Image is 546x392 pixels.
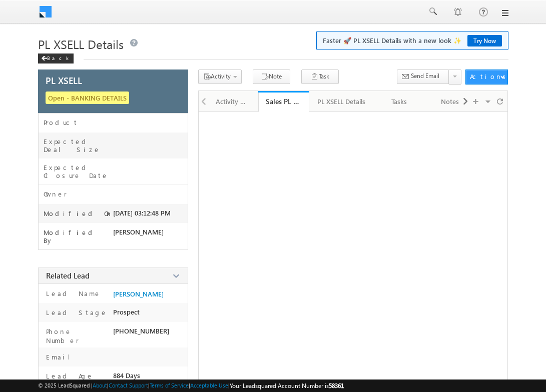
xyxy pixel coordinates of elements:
label: Email [44,352,78,361]
label: Product [44,118,79,126]
a: Terms of Service [150,382,189,388]
button: Note [253,69,290,84]
li: Sales PL XSell Redirection [258,91,309,111]
button: Actions [465,69,508,84]
div: Notes [433,95,466,107]
span: Send Email [411,71,439,80]
span: [PERSON_NAME] [113,228,164,236]
a: PL XSELL Details [309,91,374,112]
label: Phone Number [44,327,109,345]
span: Related Lead [46,270,90,280]
div: Sales PL XSell Redirection [266,96,301,106]
a: Sales PL XSell Redirection [258,91,309,112]
label: Modified By [44,228,113,244]
a: Activity History [208,91,258,112]
div: Actions [470,72,509,81]
a: Contact Support [109,382,148,388]
label: Lead Age [44,371,94,380]
span: PL XSELL Details [38,36,124,52]
span: Your Leadsquared Account Number is [230,382,344,389]
a: About [93,382,107,388]
div: PL XSELL Details [317,95,365,107]
a: Acceptable Use [190,382,228,388]
li: Activity History [208,91,258,111]
a: Notes [425,91,475,112]
a: [PERSON_NAME] [113,290,164,298]
button: Activity [198,69,242,84]
a: Tasks [374,91,425,112]
button: Task [301,69,339,84]
span: Activity [211,72,231,80]
span: [DATE] 03:12:48 PM [113,209,171,217]
span: © 2025 LeadSquared | | | | | [38,381,344,390]
label: Modified On [44,209,113,217]
label: Owner [44,190,67,198]
span: Faster 🚀 PL XSELL Details with a new look ✨ [323,35,502,45]
span: Open - BANKING DETAILS [46,91,129,104]
span: 884 Days [113,371,140,379]
label: Expected Deal Size [44,137,113,153]
label: Expected Closure Date [44,163,113,179]
a: Try Now [467,35,502,46]
div: Activity History [216,95,249,107]
div: Tasks [382,95,416,107]
button: Send Email [397,69,449,84]
span: PL XSELL [46,76,82,85]
label: Lead Stage [44,308,108,317]
label: Lead Name [44,289,101,298]
span: Prospect [113,308,140,316]
div: Back [38,53,74,63]
span: [PHONE_NUMBER] [113,327,169,335]
span: 58361 [329,382,344,389]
